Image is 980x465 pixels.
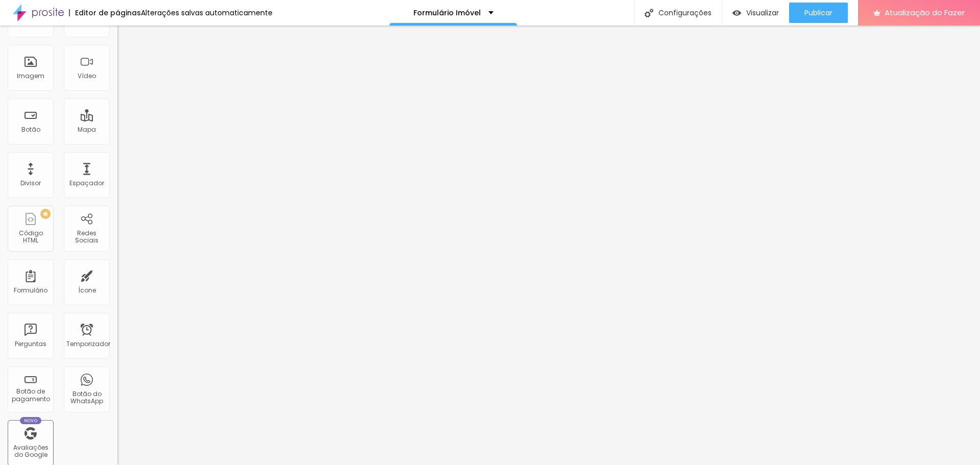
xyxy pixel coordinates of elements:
font: Publicar [804,8,832,18]
font: Formulário [14,286,47,295]
font: Temporizador [66,339,110,348]
img: Ícone [645,9,653,17]
font: Vídeo [78,71,96,80]
font: Redes Sociais [75,229,99,244]
font: Formulário Imóvel [413,8,481,18]
font: Mapa [78,125,96,134]
font: Botão do WhatsApp [70,389,103,405]
font: Código HTML [19,229,43,244]
font: Novo [24,418,38,424]
iframe: Editor [117,26,980,465]
font: Editor de páginas [75,8,141,18]
font: Perguntas [15,339,46,348]
button: Visualizar [722,3,789,23]
font: Avaliações do Google [13,443,48,459]
font: Alterações salvas automaticamente [141,8,273,18]
font: Visualizar [746,8,779,18]
font: Imagem [17,71,44,80]
font: Atualização do Fazer [885,7,965,18]
img: view-1.svg [732,9,741,17]
font: Configurações [658,8,712,18]
font: Espaçador [69,179,104,187]
font: Divisor [20,179,41,187]
font: Ícone [78,286,96,295]
font: Botão de pagamento [12,387,50,403]
button: Publicar [789,3,848,23]
font: Botão [21,125,40,134]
